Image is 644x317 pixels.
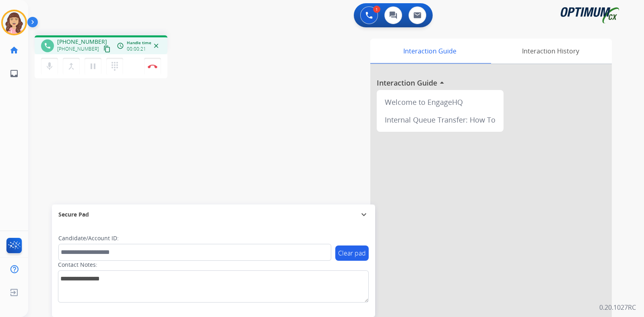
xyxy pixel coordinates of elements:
[58,211,89,219] span: Secure Pad
[58,261,97,269] label: Contact Notes:
[117,42,124,49] mat-icon: access_time
[58,234,119,242] label: Candidate/Account ID:
[110,61,120,71] mat-icon: dialpad
[57,38,107,46] span: [PHONE_NUMBER]
[44,42,51,49] mat-icon: phone
[373,6,380,13] div: 1
[370,39,489,63] div: Interaction Guide
[335,245,369,261] button: Clear pad
[66,61,76,71] mat-icon: merge_type
[9,45,19,55] mat-icon: home
[148,64,157,68] img: control
[380,111,500,129] div: Internal Queue Transfer: How To
[380,93,500,111] div: Welcome to EngageHQ
[57,46,99,52] span: [PHONE_NUMBER]
[359,210,369,219] mat-icon: expand_more
[103,45,111,53] mat-icon: content_copy
[127,46,146,52] span: 00:00:21
[9,69,19,78] mat-icon: inbox
[489,39,612,63] div: Interaction History
[3,11,25,34] img: avatar
[88,61,98,71] mat-icon: pause
[127,40,151,46] span: Handle time
[45,61,54,71] mat-icon: mic
[153,42,160,49] mat-icon: close
[599,303,636,312] p: 0.20.1027RC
